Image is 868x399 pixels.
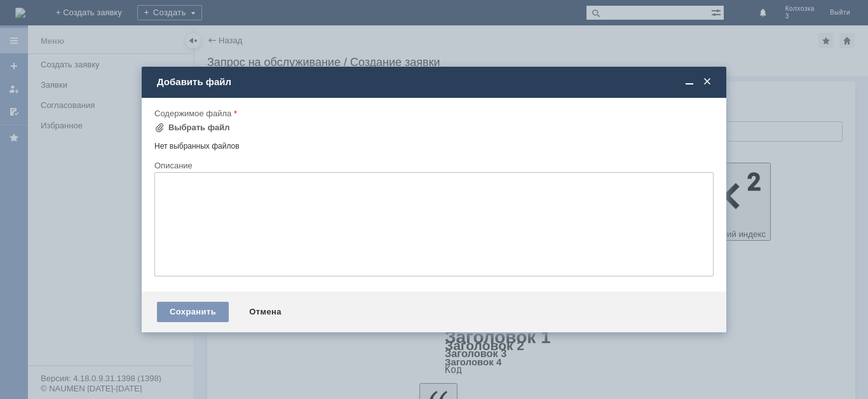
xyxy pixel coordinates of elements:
[5,5,186,15] div: просьба удалить отложенные чеки
[157,76,714,88] div: Добавить файл
[683,76,696,88] span: Свернуть (Ctrl + M)
[701,76,714,88] span: Закрыть
[154,137,714,151] div: Нет выбранных файлов
[154,109,711,118] div: Содержимое файла
[168,123,230,133] div: Выбрать файл
[154,161,711,170] div: Описание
